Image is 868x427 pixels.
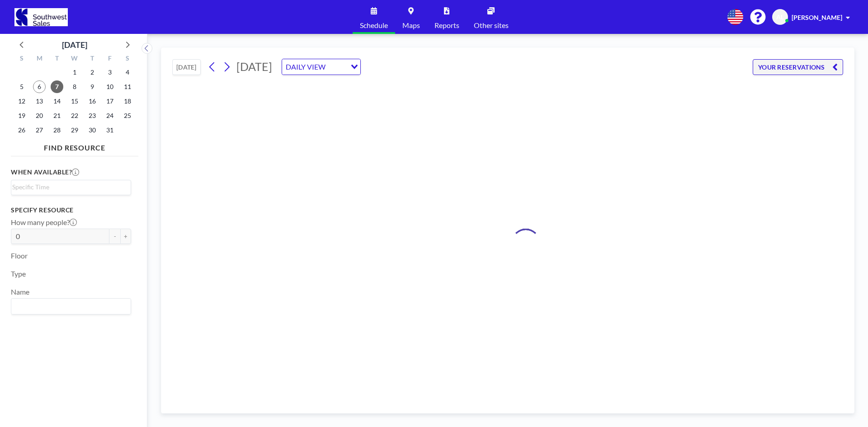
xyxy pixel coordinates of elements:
[109,229,120,244] button: -
[86,66,99,79] span: Thursday, October 2, 2025
[86,109,99,122] span: Thursday, October 23, 2025
[402,22,420,29] span: Maps
[48,53,66,65] div: T
[284,61,327,73] span: DAILY VIEW
[33,95,46,108] span: Monday, October 13, 2025
[236,60,272,73] span: [DATE]
[15,109,28,122] span: Sunday, October 19, 2025
[15,95,28,108] span: Sunday, October 12, 2025
[62,38,87,51] div: [DATE]
[13,53,31,65] div: S
[104,80,116,93] span: Friday, October 10, 2025
[51,124,63,136] span: Tuesday, October 28, 2025
[776,13,784,21] span: AL
[15,80,28,93] span: Sunday, October 5, 2025
[282,59,360,75] div: Search for option
[101,53,118,65] div: F
[753,59,843,75] button: YOUR RESERVATIONS
[120,229,131,244] button: +
[121,95,134,108] span: Saturday, October 18, 2025
[172,59,201,75] button: [DATE]
[14,8,68,26] img: organization-logo
[83,53,101,65] div: T
[68,109,81,122] span: Wednesday, October 22, 2025
[104,124,116,136] span: Friday, October 31, 2025
[31,53,48,65] div: M
[33,124,46,136] span: Monday, October 27, 2025
[68,124,81,136] span: Wednesday, October 29, 2025
[11,287,29,296] label: Name
[121,80,134,93] span: Saturday, October 11, 2025
[104,66,116,79] span: Friday, October 3, 2025
[121,109,134,122] span: Saturday, October 25, 2025
[104,109,116,122] span: Friday, October 24, 2025
[51,109,63,122] span: Tuesday, October 21, 2025
[68,66,81,79] span: Wednesday, October 1, 2025
[12,182,126,192] input: Search for option
[12,300,126,312] input: Search for option
[86,124,99,136] span: Thursday, October 30, 2025
[66,53,84,65] div: W
[68,80,81,93] span: Wednesday, October 8, 2025
[15,124,28,136] span: Sunday, October 26, 2025
[33,109,46,122] span: Monday, October 20, 2025
[51,80,63,93] span: Tuesday, October 7, 2025
[51,95,63,108] span: Tuesday, October 14, 2025
[11,218,77,227] label: How many people?
[86,80,99,93] span: Thursday, October 9, 2025
[33,80,46,93] span: Monday, October 6, 2025
[11,299,131,314] div: Search for option
[118,53,136,65] div: S
[104,95,116,108] span: Friday, October 17, 2025
[434,22,459,29] span: Reports
[792,14,842,21] span: [PERSON_NAME]
[11,140,138,152] h4: FIND RESOURCE
[68,95,81,108] span: Wednesday, October 15, 2025
[11,251,28,260] label: Floor
[11,269,26,278] label: Type
[360,22,388,29] span: Schedule
[328,61,345,73] input: Search for option
[11,180,131,194] div: Search for option
[86,95,99,108] span: Thursday, October 16, 2025
[11,206,131,214] h3: Specify resource
[474,22,509,29] span: Other sites
[121,66,134,79] span: Saturday, October 4, 2025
